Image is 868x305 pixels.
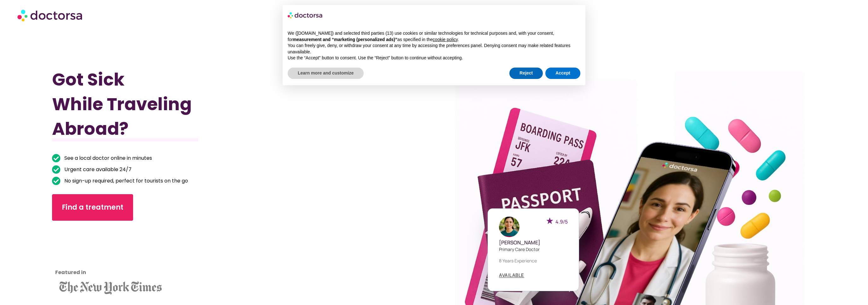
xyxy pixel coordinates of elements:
[293,37,397,42] strong: measurement and “marketing (personalized ads)”
[55,269,86,276] strong: Featured in
[62,202,123,212] span: Find a treatment
[509,68,543,79] button: Reject
[63,165,132,174] span: Urgent care available 24/7
[63,176,188,185] span: No sign-up required, perfect for tourists on the go
[288,68,364,79] button: Learn more and customize
[545,68,580,79] button: Accept
[52,67,377,141] h1: Got Sick While Traveling Abroad?
[555,218,568,225] span: 4.9/5
[499,240,568,246] h5: [PERSON_NAME]
[499,246,568,253] p: Primary care doctor
[63,154,152,163] span: See a local doctor online in minutes
[433,37,458,42] a: cookie policy
[288,55,580,61] p: Use the “Accept” button to consent. Use the “Reject” button to continue without accepting.
[288,43,580,55] p: You can freely give, deny, or withdraw your consent at any time by accessing the preferences pane...
[499,273,524,278] a: AVAILABLE
[499,257,568,264] p: 8 years experience
[288,30,580,43] p: We ([DOMAIN_NAME]) and selected third parties (13) use cookies or similar technologies for techni...
[499,273,524,278] span: AVAILABLE
[52,194,133,221] a: Find a treatment
[55,230,112,278] iframe: Customer reviews powered by Trustpilot
[288,10,323,20] img: logo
